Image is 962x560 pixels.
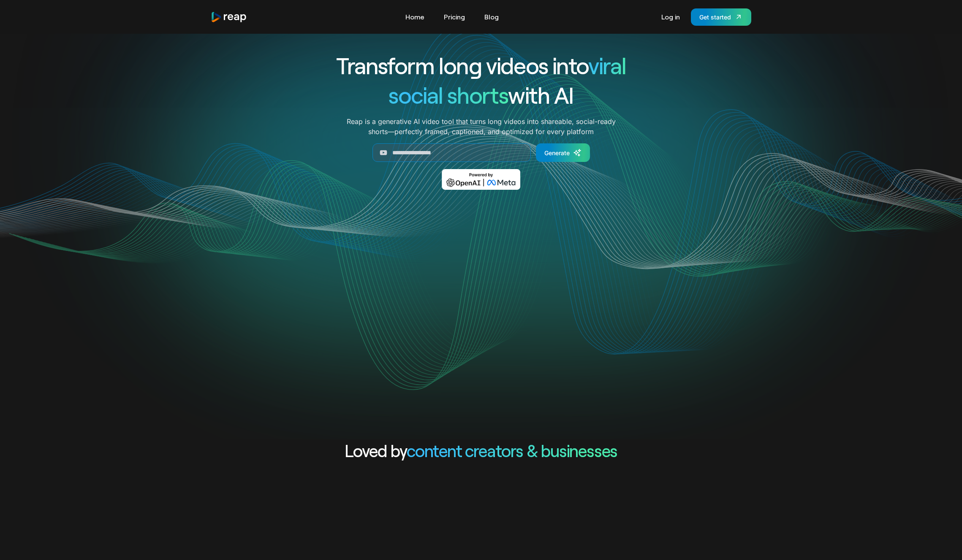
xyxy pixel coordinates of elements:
[401,10,429,24] a: Home
[305,80,657,110] h1: with AI
[305,143,657,162] form: Generate Form
[657,10,684,24] a: Log in
[407,440,617,460] span: content creators & businesses
[536,143,590,162] a: Generate
[389,81,508,108] span: social shorts
[691,8,751,26] a: Get started
[480,10,503,24] a: Blog
[211,11,247,23] a: home
[305,51,657,80] h1: Transform long videos into
[347,116,616,137] p: Reap is a generative AI video tool that turns long videos into shareable, social-ready shorts—per...
[440,10,469,24] a: Pricing
[311,202,651,372] video: Your browser does not support the video tag.
[588,51,626,79] span: viral
[442,169,521,190] img: Powered by OpenAI & Meta
[211,11,247,23] img: reap logo
[699,13,731,22] div: Get started
[544,148,570,157] div: Generate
